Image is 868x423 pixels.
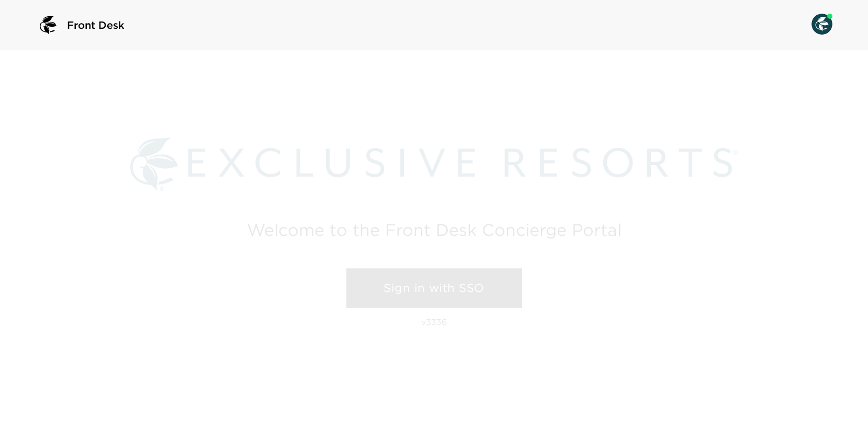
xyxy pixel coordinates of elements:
img: Exclusive Resorts logo [130,138,738,191]
img: User [811,14,832,35]
a: Sign in with SSO [346,268,522,308]
img: logo [36,13,61,38]
h2: Welcome to the Front Desk Concierge Portal [247,222,622,238]
span: Front Desk [67,18,125,32]
p: v3336 [421,317,447,327]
